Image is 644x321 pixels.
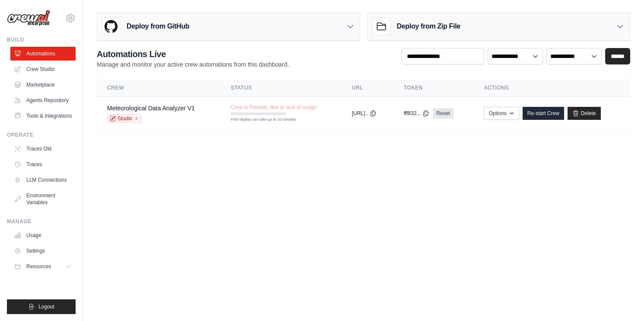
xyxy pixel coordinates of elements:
[10,47,76,61] a: Automations
[107,114,142,123] a: Studio
[97,79,220,97] th: Crew
[342,79,393,97] th: URL
[404,110,430,117] button: fff832...
[433,108,453,119] a: Reset
[568,107,601,120] a: Delete
[10,157,76,171] a: Traces
[473,79,630,97] th: Actions
[10,173,76,187] a: LLM Connections
[10,109,76,123] a: Tools & Integrations
[393,79,474,97] th: Token
[10,244,76,258] a: Settings
[397,21,460,32] h3: Deploy from Zip File
[601,279,644,321] iframe: Chat Widget
[10,62,76,76] a: Crew Studio
[523,107,564,120] a: Re-start Crew
[102,18,120,35] img: GitHub Logo
[10,93,76,107] a: Agents Repository
[38,303,54,310] span: Logout
[10,142,76,156] a: Traces Old
[10,189,76,209] a: Environment Variables
[26,263,51,270] span: Resources
[7,36,76,43] div: Build
[127,21,189,32] h3: Deploy from GitHub
[107,105,195,112] a: Meteorological Data Analyzer V1
[10,228,76,242] a: Usage
[97,48,289,60] h2: Automations Live
[7,218,76,225] div: Manage
[220,79,342,97] th: Status
[10,78,76,92] a: Marketplace
[10,260,76,273] button: Resources
[231,117,286,123] div: First deploy can take up to 10 minutes
[231,104,316,111] span: Crew is Paused, due to lack of usage
[484,107,519,120] button: Options
[7,132,76,138] div: Operate
[7,10,50,26] img: Logo
[7,299,76,314] button: Logout
[97,60,289,69] p: Manage and monitor your active crew automations from this dashboard.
